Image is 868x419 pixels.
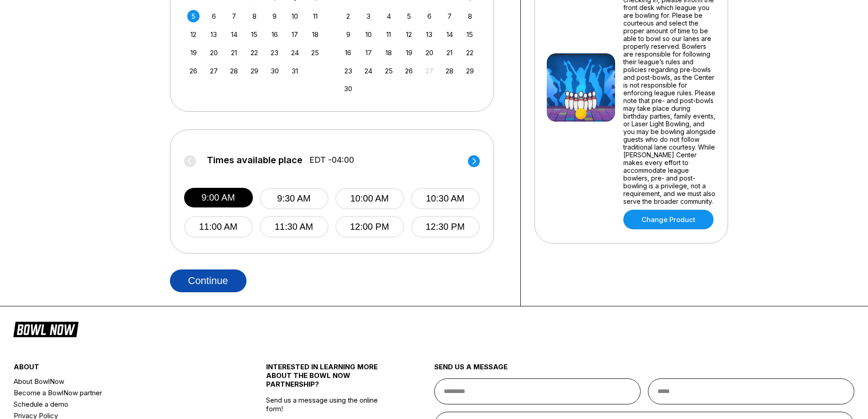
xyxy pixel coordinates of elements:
div: Choose Saturday, November 29th, 2025 [464,65,476,77]
button: 11:00 AM [184,216,253,238]
div: Choose Wednesday, October 15th, 2025 [248,28,261,41]
div: Choose Thursday, November 13th, 2025 [423,28,436,41]
div: Choose Sunday, November 16th, 2025 [342,47,354,59]
div: Choose Tuesday, November 4th, 2025 [383,10,395,22]
div: about [14,362,224,376]
div: Choose Wednesday, November 26th, 2025 [403,65,415,77]
div: Choose Tuesday, November 18th, 2025 [383,47,395,59]
div: Choose Friday, October 10th, 2025 [289,10,301,22]
div: Choose Wednesday, October 8th, 2025 [248,10,261,22]
span: Times available place [207,155,303,165]
div: Choose Saturday, November 15th, 2025 [464,28,476,41]
div: Choose Wednesday, November 5th, 2025 [403,10,415,22]
div: Choose Thursday, October 9th, 2025 [268,10,281,22]
div: Choose Wednesday, October 22nd, 2025 [248,47,261,59]
div: Choose Tuesday, October 7th, 2025 [228,10,240,22]
div: Choose Monday, October 27th, 2025 [208,65,220,77]
button: 12:30 PM [411,216,480,238]
div: Choose Sunday, November 23rd, 2025 [342,65,354,77]
div: Choose Sunday, November 9th, 2025 [342,28,354,41]
button: 9:30 AM [260,188,329,209]
div: send us a message [434,362,855,378]
div: Choose Saturday, October 11th, 2025 [309,10,321,22]
div: Choose Monday, November 10th, 2025 [362,28,375,41]
div: Choose Thursday, November 6th, 2025 [423,10,436,22]
div: Choose Sunday, November 30th, 2025 [342,83,354,95]
div: Choose Thursday, November 20th, 2025 [423,47,436,59]
div: Choose Wednesday, November 19th, 2025 [403,47,415,59]
div: Choose Friday, October 24th, 2025 [289,47,301,59]
img: League Pre-Bowls [547,53,615,122]
div: Choose Tuesday, October 14th, 2025 [228,28,240,41]
button: Continue [170,269,247,292]
div: Choose Thursday, October 16th, 2025 [268,28,281,41]
div: Choose Saturday, October 18th, 2025 [309,28,321,41]
div: Choose Wednesday, November 12th, 2025 [403,28,415,41]
div: Choose Saturday, November 22nd, 2025 [464,47,476,59]
div: Choose Sunday, October 19th, 2025 [187,47,200,59]
div: Choose Tuesday, November 25th, 2025 [383,65,395,77]
span: EDT -04:00 [309,155,354,165]
a: Change Product [623,210,714,229]
div: Choose Monday, November 3rd, 2025 [362,10,375,22]
button: 10:00 AM [335,188,404,209]
div: Choose Friday, November 7th, 2025 [443,10,456,22]
button: 9:00 AM [184,188,253,207]
div: Not available Thursday, November 27th, 2025 [423,65,436,77]
div: Choose Monday, November 24th, 2025 [362,65,375,77]
div: Choose Thursday, October 30th, 2025 [268,65,281,77]
div: Choose Thursday, October 23rd, 2025 [268,47,281,59]
div: Choose Monday, October 6th, 2025 [208,10,220,22]
button: 12:00 PM [335,216,404,238]
div: Choose Friday, November 14th, 2025 [443,28,456,41]
div: Choose Tuesday, October 28th, 2025 [228,65,240,77]
div: Choose Tuesday, November 11th, 2025 [383,28,395,41]
button: 10:30 AM [411,188,480,209]
div: Choose Monday, October 13th, 2025 [208,28,220,41]
div: Choose Monday, November 17th, 2025 [362,47,375,59]
a: Become a BowlNow partner [14,387,224,398]
div: Choose Friday, November 21st, 2025 [443,47,456,59]
div: Choose Saturday, November 8th, 2025 [464,10,476,22]
div: Choose Tuesday, October 21st, 2025 [228,47,240,59]
div: Choose Monday, October 20th, 2025 [208,47,220,59]
div: Choose Sunday, October 12th, 2025 [187,28,200,41]
div: Choose Friday, October 17th, 2025 [289,28,301,41]
a: Schedule a demo [14,398,224,410]
div: Choose Friday, October 31st, 2025 [289,65,301,77]
button: 11:30 AM [260,216,329,238]
div: Choose Saturday, October 25th, 2025 [309,47,321,59]
div: Choose Wednesday, October 29th, 2025 [248,65,261,77]
div: Choose Sunday, October 26th, 2025 [187,65,200,77]
div: INTERESTED IN LEARNING MORE ABOUT THE BOWL NOW PARTNERSHIP? [266,362,392,396]
a: About BowlNow [14,376,224,387]
div: Choose Sunday, November 2nd, 2025 [342,10,354,22]
div: Choose Friday, November 28th, 2025 [443,65,456,77]
div: Choose Sunday, October 5th, 2025 [187,10,200,22]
